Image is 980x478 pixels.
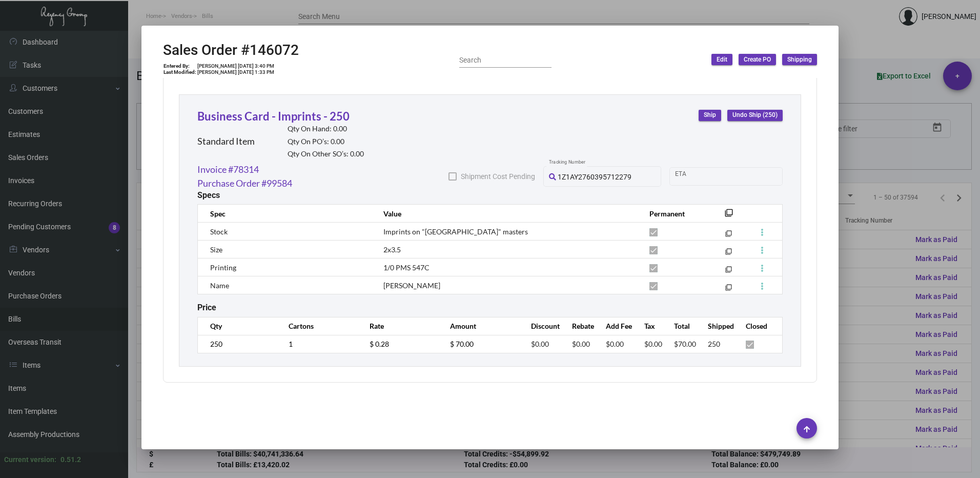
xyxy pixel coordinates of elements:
[440,317,521,335] th: Amount
[674,340,696,348] span: $70.00
[210,227,228,236] span: Stock
[383,227,528,236] span: Imprints on "[GEOGRAPHIC_DATA]" masters
[725,250,732,257] mat-icon: filter_none
[210,281,229,290] span: Name
[596,317,634,335] th: Add Fee
[197,109,350,123] a: Business Card - Imprints - 250
[163,69,197,75] td: Last Modified:
[558,173,631,181] span: 1Z1AY2760395712279
[675,172,707,181] input: Start date
[198,205,373,223] th: Spec
[383,263,430,272] span: 1/0 PMS 547C
[716,172,765,181] input: End date
[531,340,549,348] span: $0.00
[562,317,596,335] th: Rebate
[197,63,275,69] td: [PERSON_NAME] [DATE] 3:40 PM
[197,69,275,75] td: [PERSON_NAME] [DATE] 1:33 PM
[288,125,364,133] h2: Qty On Hand: 0.00
[782,54,817,65] button: Shipping
[704,111,716,120] span: Ship
[288,137,364,146] h2: Qty On PO’s: 0.00
[373,205,639,223] th: Value
[699,110,721,121] button: Ship
[278,317,359,335] th: Cartons
[197,190,220,200] h2: Specs
[288,150,364,158] h2: Qty On Other SO’s: 0.00
[521,317,562,335] th: Discount
[739,54,776,65] button: Create PO
[572,340,590,348] span: $0.00
[4,454,56,465] div: Current version:
[210,245,222,254] span: Size
[163,42,299,59] h2: Sales Order #146072
[717,55,727,64] span: Edit
[197,176,292,190] a: Purchase Order #99584
[163,63,197,69] td: Entered By:
[210,263,236,272] span: Printing
[639,205,709,223] th: Permanent
[708,340,720,348] span: 250
[461,170,535,183] span: Shipment Cost Pending
[644,340,662,348] span: $0.00
[606,340,624,348] span: $0.00
[725,286,732,293] mat-icon: filter_none
[60,454,81,465] div: 0.51.2
[197,303,216,312] h2: Price
[787,55,812,64] span: Shipping
[359,317,440,335] th: Rate
[732,111,778,120] span: Undo Ship (250)
[744,55,771,64] span: Create PO
[725,268,732,275] mat-icon: filter_none
[664,317,698,335] th: Total
[383,245,401,254] span: 2x3.5
[383,281,440,290] span: [PERSON_NAME]
[727,110,783,121] button: Undo Ship (250)
[725,232,732,239] mat-icon: filter_none
[711,54,732,65] button: Edit
[736,317,782,335] th: Closed
[197,163,259,176] a: Invoice #78314
[698,317,736,335] th: Shipped
[197,136,255,147] h2: Standard Item
[634,317,664,335] th: Tax
[198,317,279,335] th: Qty
[725,212,733,220] mat-icon: filter_none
